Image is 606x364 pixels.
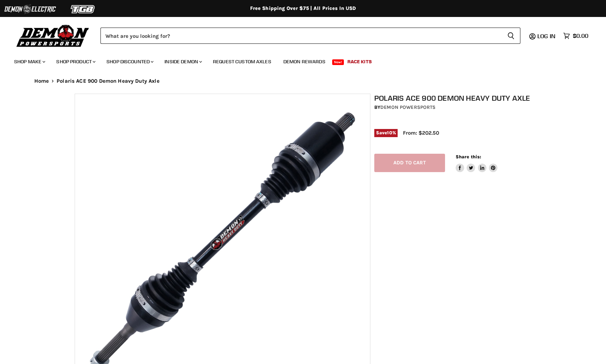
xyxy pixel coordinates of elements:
a: Demon Powersports [380,104,435,110]
input: Search [100,28,502,44]
form: Product [100,28,520,44]
h1: Polaris ACE 900 Demon Heavy Duty Axle [374,94,536,102]
a: Inside Demon [159,54,206,69]
a: Shop Make [9,54,50,69]
span: $0.00 [573,33,588,39]
span: New! [332,59,344,65]
img: Demon Electric Logo 2 [4,2,57,16]
aside: Share this: [456,154,498,172]
img: TGB Logo 2 [57,2,110,16]
a: $0.00 [560,31,592,41]
img: Demon Powersports [14,23,92,48]
div: by [374,104,536,111]
div: Free Shipping Over $75 | All Prices In USD [20,5,586,12]
ul: Main menu [9,52,587,69]
nav: Breadcrumbs [20,78,586,84]
a: Log in [534,33,560,39]
span: Polaris ACE 900 Demon Heavy Duty Axle [57,78,160,84]
a: Shop Discounted [101,54,158,69]
a: Shop Product [51,54,100,69]
a: Request Custom Axles [208,54,277,69]
span: Save % [374,129,398,137]
button: Search [502,28,520,44]
a: Race Kits [342,54,377,69]
span: From: $202.50 [403,130,439,136]
span: 10 [387,130,392,135]
a: Home [34,78,49,84]
span: Log in [537,33,555,40]
span: Share this: [456,154,481,159]
a: Demon Rewards [278,54,331,69]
